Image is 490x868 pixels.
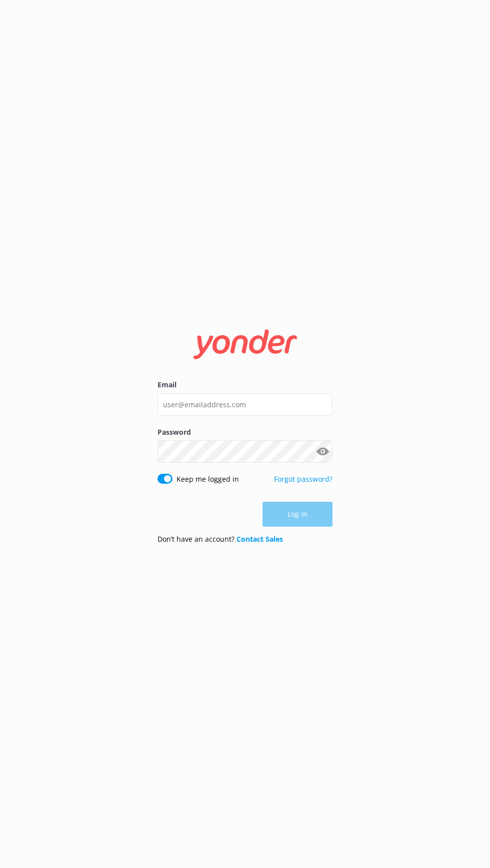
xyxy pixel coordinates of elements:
input: user@emailaddress.com [157,393,332,416]
label: Email [157,379,332,390]
a: Forgot password? [274,474,332,484]
a: Contact Sales [236,534,283,544]
button: Show password [312,442,332,462]
label: Password [157,427,332,438]
label: Keep me logged in [176,474,239,485]
p: Don’t have an account? [157,534,283,545]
